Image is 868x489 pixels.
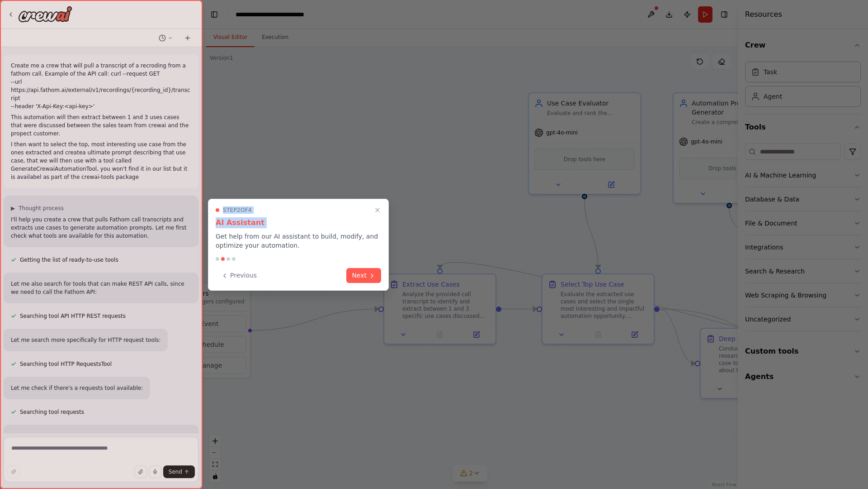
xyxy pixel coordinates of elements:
[372,205,383,216] button: Close walkthrough
[216,232,381,250] p: Get help from our AI assistant to build, modify, and optimize your automation.
[346,268,381,283] button: Next
[216,268,262,283] button: Previous
[223,206,252,214] span: Step 2 of 4
[208,8,221,21] button: Hide left sidebar
[216,217,381,228] h3: AI Assistant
